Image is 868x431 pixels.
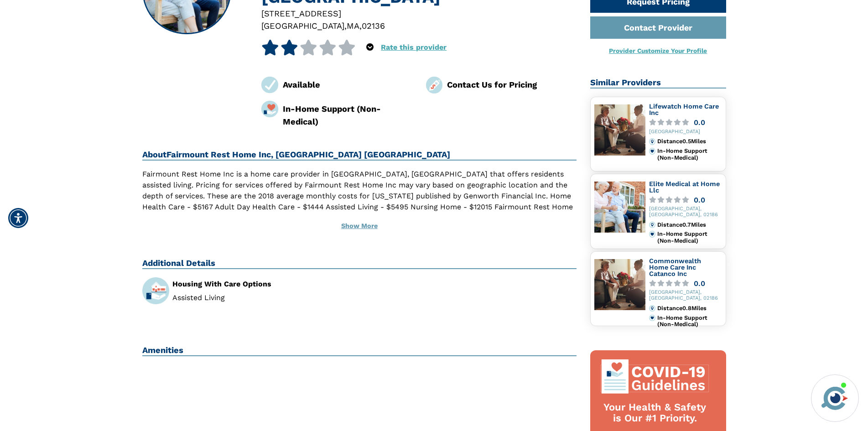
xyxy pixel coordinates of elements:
[283,103,412,128] div: In-Home Support (Non-Medical)
[649,129,722,135] div: [GEOGRAPHIC_DATA]
[819,383,850,414] img: avatar
[649,290,722,301] div: [GEOGRAPHIC_DATA], [GEOGRAPHIC_DATA], 02186
[657,222,722,228] div: Distance 0.7 Miles
[261,7,577,20] div: [STREET_ADDRESS]
[649,180,720,194] a: Elite Medical at Home Llc
[649,280,722,287] a: 0.0
[172,294,353,301] li: Assisted Living
[649,206,722,218] div: [GEOGRAPHIC_DATA], [GEOGRAPHIC_DATA], 02186
[649,231,655,237] img: primary.svg
[362,20,385,32] div: 02136
[142,169,577,234] p: Fairmount Rest Home Inc is a home care provider in [GEOGRAPHIC_DATA], [GEOGRAPHIC_DATA] that offe...
[657,231,722,244] div: In-Home Support (Non-Medical)
[590,78,726,88] h2: Similar Providers
[649,148,655,154] img: primary.svg
[283,78,412,91] div: Available
[142,345,577,356] h2: Amenities
[381,43,447,52] a: Rate this provider
[649,138,655,145] img: distance.svg
[649,197,722,203] a: 0.0
[142,216,577,236] button: Show More
[649,222,655,228] img: distance.svg
[142,258,577,269] h2: Additional Details
[142,150,577,161] h2: About Fairmount Rest Home Inc, [GEOGRAPHIC_DATA] [GEOGRAPHIC_DATA]
[347,21,359,31] span: MA
[447,78,577,91] div: Contact Us for Pricing
[649,119,722,126] a: 0.0
[687,244,859,369] iframe: iframe
[694,197,705,203] div: 0.0
[172,280,353,288] div: Housing With Care Options
[599,402,711,425] div: Your Health & Safety is Our #1 Priority.
[657,148,722,161] div: In-Home Support (Non-Medical)
[590,16,726,39] a: Contact Provider
[366,40,374,55] div: Popover trigger
[609,47,707,54] a: Provider Customize Your Profile
[657,315,722,328] div: In-Home Support (Non-Medical)
[649,315,655,321] img: primary.svg
[657,305,722,312] div: Distance 0.8 Miles
[599,359,711,393] img: covid-top-default.svg
[344,21,347,31] span: ,
[649,257,701,277] a: Commonwealth Home Care Inc Catanco Inc
[694,119,705,126] div: 0.0
[261,21,344,31] span: [GEOGRAPHIC_DATA]
[657,138,722,145] div: Distance 0.5 Miles
[8,208,28,228] div: Accessibility Menu
[359,21,362,31] span: ,
[649,103,719,116] a: Lifewatch Home Care Inc
[649,305,655,312] img: distance.svg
